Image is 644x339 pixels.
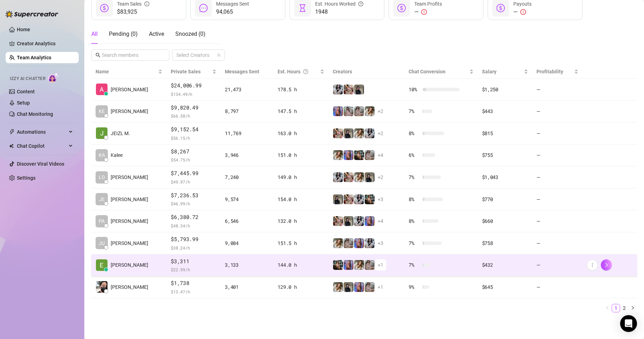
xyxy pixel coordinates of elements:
[409,217,420,225] span: 8 %
[278,129,324,137] div: 163.0 h
[171,191,216,200] span: $7,236.53
[365,128,375,138] img: Sadie
[171,134,216,141] span: $ 56.15 /h
[171,288,216,295] span: $ 13.47 /h
[278,86,324,93] div: 178.5 h
[171,178,216,185] span: $ 49.97 /h
[513,8,532,16] div: —
[111,151,123,159] span: Kalee
[117,8,149,16] span: $83,925
[333,85,343,94] img: Sadie
[482,107,528,115] div: $443
[278,68,318,75] div: Est. Hours
[354,150,364,160] img: Ava
[111,173,148,181] span: [PERSON_NAME]
[603,304,612,312] li: Previous Page
[96,68,157,75] span: Name
[620,304,628,312] a: 2
[532,276,583,298] td: —
[17,89,35,94] a: Content
[225,69,259,74] span: Messages Sent
[354,106,364,116] img: Daisy
[482,261,528,269] div: $432
[99,107,105,115] span: KE
[225,173,269,181] div: 7,240
[532,122,583,145] td: —
[629,304,637,312] li: Next Page
[278,239,324,247] div: 151.5 h
[10,75,45,82] span: Izzy AI Chatter
[216,1,249,7] span: Messages Sent
[378,261,383,269] span: + 1
[482,173,528,181] div: $1,043
[365,150,375,160] img: Daisy
[96,84,108,95] img: Alexicon Ortiag…
[333,260,343,270] img: Ava
[378,173,383,181] span: + 2
[482,151,528,159] div: $755
[354,194,364,204] img: Sadie
[278,151,324,159] div: 151.0 h
[171,235,216,244] span: $5,793.99
[590,262,595,267] span: more
[171,257,216,266] span: $3,311
[605,306,610,310] span: left
[278,107,324,115] div: 147.5 h
[532,254,583,277] td: —
[378,151,383,159] span: + 4
[333,282,343,292] img: Paige
[111,107,148,115] span: [PERSON_NAME]
[109,30,138,38] div: Pending ( 0 )
[99,217,105,225] span: PA
[175,31,206,37] span: Snoozed ( 0 )
[171,169,216,178] span: $7,445.99
[378,283,383,291] span: + 1
[409,107,420,115] span: 7 %
[532,188,583,211] td: —
[333,128,343,138] img: Anna
[99,239,105,247] span: JU
[315,8,363,16] span: 1948
[298,4,307,12] span: hourglass
[629,304,637,312] button: right
[409,239,420,247] span: 7 %
[344,216,353,226] img: Anna
[111,217,148,225] span: [PERSON_NAME]
[365,194,375,204] img: Ava
[333,150,343,160] img: Paige
[225,217,269,225] div: 6,546
[199,4,208,12] span: message
[344,260,353,270] img: Ava
[91,65,167,79] th: Name
[216,8,249,16] span: 94,065
[303,68,308,75] span: question-circle
[378,195,383,203] span: + 3
[225,239,269,247] div: 9,084
[102,51,160,59] input: Search members
[111,283,148,291] span: [PERSON_NAME]
[365,260,375,270] img: Daisy
[17,140,67,152] span: Chat Copilot
[378,129,383,137] span: + 2
[536,69,563,74] span: Profitability
[409,195,420,203] span: 8 %
[171,213,216,221] span: $6,380.72
[532,232,583,254] td: —
[111,129,130,137] span: JEIZL M.
[344,128,353,138] img: Anna
[482,195,528,203] div: $770
[482,283,528,291] div: $645
[96,281,108,293] img: john kenneth sa…
[409,129,420,137] span: 8 %
[414,8,442,16] div: —
[171,147,216,156] span: $8,267
[409,283,420,291] span: 9 %
[91,30,98,38] div: All
[354,282,364,292] img: Ava
[9,144,14,148] img: Chat Copilot
[171,91,216,98] span: $ 134.49 /h
[421,9,427,15] span: exclamation-circle
[333,194,343,204] img: Anna
[111,86,148,93] span: [PERSON_NAME]
[496,4,505,12] span: dollar-circle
